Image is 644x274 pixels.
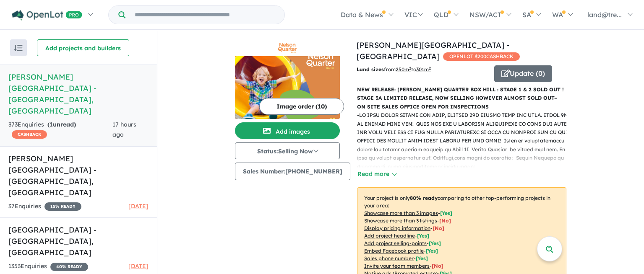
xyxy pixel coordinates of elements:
[443,52,520,61] span: OPENLOT $ 200 CASHBACK
[14,45,23,51] img: sort.svg
[357,111,573,256] p: - LO IPSU DOLOR SITAME CON ADIP, ELITSED 29D EIUSMO TEMP INC UTLA. ETDOL 9M AL ENIMAD MINI VEN! Q...
[8,120,112,140] div: 373 Enquir ies
[50,121,53,128] span: 1
[235,56,340,119] img: Nelson Quarter Estate - Box Hill
[50,263,88,271] span: 40 % READY
[396,66,411,72] u: 250 m
[433,225,444,231] span: [ No ]
[409,66,411,70] sup: 2
[238,43,336,53] img: Nelson Quarter Estate - Box Hill Logo
[364,225,430,231] u: Display pricing information
[416,66,431,72] u: 301 m
[357,169,396,179] button: Read more
[429,66,431,70] sup: 2
[235,39,340,119] a: Nelson Quarter Estate - Box Hill LogoNelson Quarter Estate - Box Hill
[235,163,350,180] button: Sales Number:[PHONE_NUMBER]
[235,122,340,139] button: Add images
[44,202,81,211] span: 15 % READY
[364,210,438,216] u: Showcase more than 3 images
[440,210,452,216] span: [ Yes ]
[112,121,136,138] span: 17 hours ago
[8,261,88,271] div: 1353 Enquir ies
[364,233,415,239] u: Add project headline
[364,248,424,254] u: Embed Facebook profile
[432,263,443,269] span: [ No ]
[416,255,428,261] span: [ Yes ]
[587,10,622,19] span: land@tre...
[364,240,427,246] u: Add project selling-points
[417,233,429,239] span: [ Yes ]
[364,217,437,224] u: Showcase more than 3 listings
[411,66,431,72] span: to
[8,153,149,198] h5: [PERSON_NAME] [GEOGRAPHIC_DATA] - [GEOGRAPHIC_DATA] , [GEOGRAPHIC_DATA]
[37,39,129,56] button: Add projects and builders
[235,142,340,159] button: Status:Selling Now
[429,240,441,246] span: [ Yes ]
[357,65,488,74] p: from
[357,85,566,111] p: NEW RELEASE: [PERSON_NAME] QUARTER BOX HILL : STAGE 1 & 2 SOLD OUT ! STAGE 3A LIMITED RELEASE, NO...
[439,217,451,224] span: [ No ]
[12,10,82,21] img: Openlot PRO Logo White
[357,66,384,72] b: Land sizes
[8,202,81,212] div: 37 Enquir ies
[12,130,47,139] span: CASHBACK
[364,255,414,261] u: Sales phone number
[364,263,430,269] u: Invite your team members
[128,262,149,270] span: [DATE]
[8,224,149,258] h5: [GEOGRAPHIC_DATA] - [GEOGRAPHIC_DATA] , [GEOGRAPHIC_DATA]
[410,195,438,201] b: 80 % ready
[259,98,344,115] button: Image order (10)
[357,40,509,61] a: [PERSON_NAME][GEOGRAPHIC_DATA] - [GEOGRAPHIC_DATA]
[8,71,149,116] h5: [PERSON_NAME][GEOGRAPHIC_DATA] - [GEOGRAPHIC_DATA] , [GEOGRAPHIC_DATA]
[127,6,283,24] input: Try estate name, suburb, builder or developer
[494,65,552,82] button: Update (0)
[47,121,76,128] strong: ( unread)
[128,202,149,210] span: [DATE]
[426,248,438,254] span: [ Yes ]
